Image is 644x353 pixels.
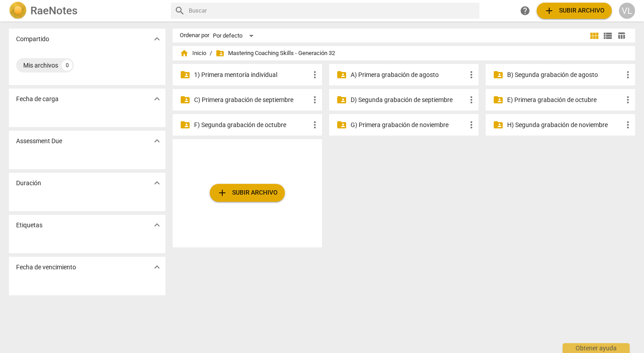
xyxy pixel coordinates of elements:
[23,61,58,70] div: Mis archivos
[16,263,76,272] p: Fecha de vencimiento
[30,4,77,17] h2: RaeNotes
[466,119,477,130] span: more_vert
[150,260,164,274] button: Mostrar más
[180,32,209,39] div: Ordenar por
[589,30,600,41] span: view_module
[16,179,41,188] p: Duración
[507,95,623,105] p: E) Primera grabación de octubre
[152,94,162,104] span: expand_more
[174,5,185,16] span: search
[62,60,72,71] div: 0
[16,34,49,44] p: Compartido
[544,5,555,16] span: add
[520,5,530,16] span: help
[16,221,42,230] p: Etiquetas
[466,69,477,80] span: more_vert
[189,4,476,18] input: Buscar
[544,5,605,16] span: Subir archivo
[216,49,225,58] span: folder_shared
[351,70,466,80] p: A) Primera grabación de agosto
[309,119,320,130] span: more_vert
[194,95,309,105] p: C) Primera grabación de septiembre
[493,69,504,80] span: folder_shared
[619,3,635,19] button: VL
[601,29,614,43] button: Lista
[152,220,162,230] span: expand_more
[152,178,162,188] span: expand_more
[336,119,347,130] span: folder_shared
[9,2,164,20] a: LogoRaeNotes
[194,70,309,80] p: 1) Primera mentoría individual
[194,120,309,130] p: F) Segunda grabación de octubre
[180,94,191,105] span: folder_shared
[180,49,189,58] span: home
[537,3,612,19] button: Subir
[16,136,62,146] p: Assessment Due
[210,50,212,57] span: /
[623,119,633,130] span: more_vert
[150,218,164,232] button: Mostrar más
[217,187,228,198] span: add
[150,92,164,106] button: Mostrar más
[563,343,630,353] div: Obtener ayuda
[336,69,347,80] span: folder_shared
[16,94,59,104] p: Fecha de carga
[152,136,162,146] span: expand_more
[602,30,613,41] span: view_list
[152,34,162,44] span: expand_more
[180,119,191,130] span: folder_shared
[517,3,533,19] a: Obtener ayuda
[217,187,278,198] span: Subir archivo
[507,70,623,80] p: B) Segunda grabación de agosto
[150,134,164,148] button: Mostrar más
[309,69,320,80] span: more_vert
[351,120,466,130] p: G) Primera grabación de noviembre
[617,31,626,40] span: table_chart
[351,95,466,105] p: D) Segunda grabación de septiembre
[466,94,477,105] span: more_vert
[493,94,504,105] span: folder_shared
[623,69,633,80] span: more_vert
[213,29,257,43] div: Por defecto
[9,2,27,20] img: Logo
[150,176,164,190] button: Mostrar más
[614,29,628,43] button: Tabla
[210,184,285,202] button: Subir
[180,69,191,80] span: folder_shared
[150,32,164,46] button: Mostrar más
[216,49,335,58] span: Mastering Coaching Skills - Generación 32
[180,49,206,58] span: Inicio
[588,29,601,43] button: Cuadrícula
[309,94,320,105] span: more_vert
[507,120,623,130] p: H) Segunda grabación de noviembre
[493,119,504,130] span: folder_shared
[152,262,162,272] span: expand_more
[623,94,633,105] span: more_vert
[336,94,347,105] span: folder_shared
